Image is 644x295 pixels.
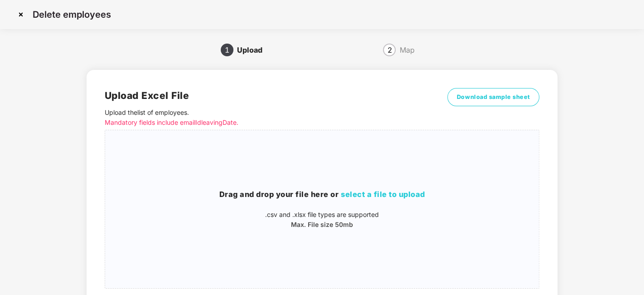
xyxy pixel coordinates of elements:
div: Upload [237,43,270,57]
p: Max. File size 50mb [105,220,539,230]
p: Upload the list of employees . [105,108,431,128]
span: Drag and drop your file here orselect a file to upload.csv and .xlsx file types are supportedMax.... [105,130,539,288]
span: 2 [387,46,392,54]
p: Delete employees [33,9,111,20]
button: Download sample sheet [447,88,540,106]
h3: Drag and drop your file here or [105,189,539,201]
span: Download sample sheet [457,93,530,102]
span: 1 [225,46,229,54]
span: select a file to upload [341,190,425,199]
div: Map [399,43,414,57]
p: Mandatory fields include emailId leavingDate. [105,118,431,128]
img: svg+xml;base64,PHN2ZyBpZD0iQ3Jvc3MtMzJ4MzIiIHhtbG5zPSJodHRwOi8vd3d3LnczLm9yZy8yMDAwL3N2ZyIgd2lkdG... [14,7,28,22]
p: .csv and .xlsx file types are supported [105,210,539,220]
h2: Upload Excel File [105,88,431,103]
